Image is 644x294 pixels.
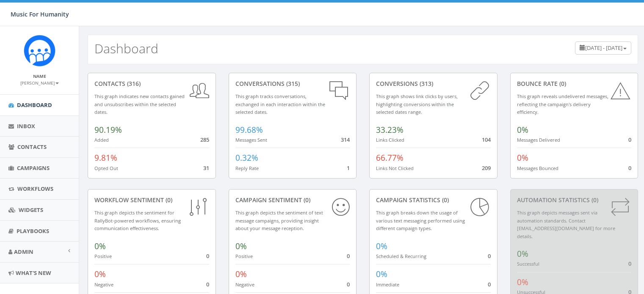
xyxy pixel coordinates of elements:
[517,165,558,171] small: Messages Bounced
[235,281,254,288] small: Negative
[628,164,631,172] span: 0
[376,124,404,135] span: 33.23%
[517,248,528,259] span: 0%
[94,209,181,231] small: This graph depicts the sentiment for RallyBot-powered workflows, ensuring communication effective...
[235,209,323,231] small: This graph depicts the sentiment of text message campaigns, providing insight about your message ...
[19,206,43,214] span: Widgets
[206,252,209,260] span: 0
[517,196,632,204] div: Automation Statistics
[517,93,608,115] small: This graph reveals undelivered messages, reflecting the campaign's delivery efficiency.
[302,196,310,204] span: (0)
[482,136,491,143] span: 104
[418,80,433,88] span: (313)
[585,44,622,52] span: [DATE] - [DATE]
[517,80,632,88] div: Bounce Rate
[517,152,528,163] span: 0%
[376,281,399,288] small: Immediate
[590,196,598,204] span: (0)
[558,80,566,88] span: (0)
[17,122,35,130] span: Inbox
[235,196,350,204] div: Campaign Sentiment
[33,73,46,79] small: Name
[235,152,258,163] span: 0.32%
[376,152,404,163] span: 66.77%
[94,241,106,252] span: 0%
[11,10,69,18] span: Music For Humanity
[347,164,350,172] span: 1
[17,164,50,172] span: Campaigns
[347,280,350,288] span: 0
[376,137,404,143] small: Links Clicked
[440,196,449,204] span: (0)
[235,253,253,259] small: Positive
[14,248,33,256] span: Admin
[235,80,350,88] div: conversations
[341,136,350,143] span: 314
[94,137,109,143] small: Added
[376,93,458,115] small: This graph shows link clicks by users, highlighting conversions within the selected dates range.
[206,280,209,288] span: 0
[517,209,615,239] small: This graph depicts messages sent via automation standards. Contact [EMAIL_ADDRESS][DOMAIN_NAME] f...
[24,35,55,66] img: Rally_Corp_Logo_1.png
[517,137,560,143] small: Messages Delivered
[94,165,118,171] small: Opted Out
[235,165,259,171] small: Reply Rate
[94,269,106,280] span: 0%
[488,252,491,260] span: 0
[376,241,387,252] span: 0%
[517,261,539,267] small: Successful
[94,93,185,115] small: This graph indicates new contacts gained and unsubscribes within the selected dates.
[285,80,300,88] span: (315)
[17,143,47,151] span: Contacts
[94,41,158,55] h2: Dashboard
[17,227,49,235] span: Playbooks
[164,196,172,204] span: (0)
[200,136,209,143] span: 285
[94,281,113,288] small: Negative
[376,253,426,259] small: Scheduled & Recurring
[20,80,59,86] small: [PERSON_NAME]
[628,260,631,267] span: 0
[488,280,491,288] span: 0
[16,269,51,277] span: What's New
[517,124,528,135] span: 0%
[376,269,387,280] span: 0%
[235,137,267,143] small: Messages Sent
[17,185,53,192] span: Workflows
[17,101,52,109] span: Dashboard
[482,164,491,172] span: 209
[235,124,263,135] span: 99.68%
[20,79,59,86] a: [PERSON_NAME]
[376,209,465,231] small: This graph breaks down the usage of various text messaging performed using different campaign types.
[628,136,631,143] span: 0
[94,196,209,204] div: Workflow Sentiment
[94,253,112,259] small: Positive
[376,165,414,171] small: Links Not Clicked
[376,196,491,204] div: Campaign Statistics
[94,124,122,135] span: 90.19%
[235,93,325,115] small: This graph tracks conversations, exchanged in each interaction within the selected dates.
[347,252,350,260] span: 0
[94,80,209,88] div: contacts
[203,164,209,172] span: 31
[235,241,247,252] span: 0%
[376,80,491,88] div: conversions
[517,277,528,288] span: 0%
[235,269,247,280] span: 0%
[94,152,117,163] span: 9.81%
[125,80,141,88] span: (316)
